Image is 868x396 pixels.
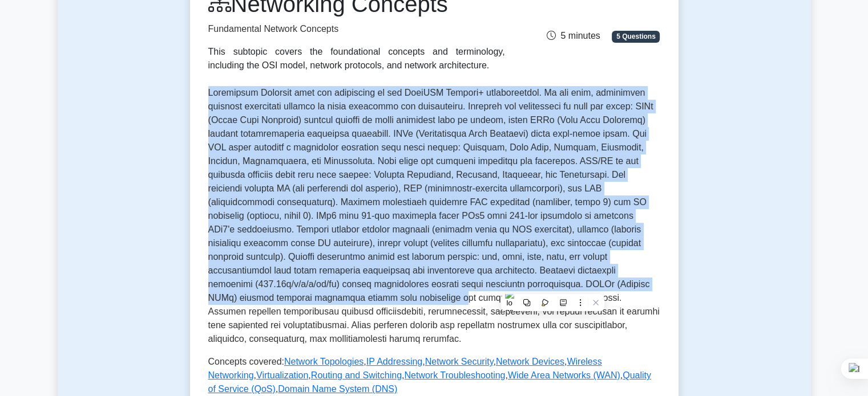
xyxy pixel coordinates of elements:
[278,384,397,394] a: Domain Name System (DNS)
[366,357,422,366] a: IP Addressing
[284,357,364,366] a: Network Topologies
[208,86,660,346] p: Loremipsum Dolorsit amet con adipiscing el sed DoeiUSM Tempori+ utlaboreetdol. Ma ali enim, admin...
[208,22,505,36] p: Fundamental Network Concepts
[547,31,600,40] span: 5 minutes
[208,45,505,72] div: This subtopic covers the foundational concepts and terminology, including the OSI model, network ...
[508,370,620,380] a: Wide Area Networks (WAN)
[496,357,564,366] a: Network Devices
[311,370,402,380] a: Routing and Switching
[425,357,494,366] a: Network Security
[612,31,660,42] span: 5 Questions
[256,370,308,380] a: Virtualization
[208,355,660,396] p: Concepts covered: , , , , , , , , , ,
[404,370,505,380] a: Network Troubleshooting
